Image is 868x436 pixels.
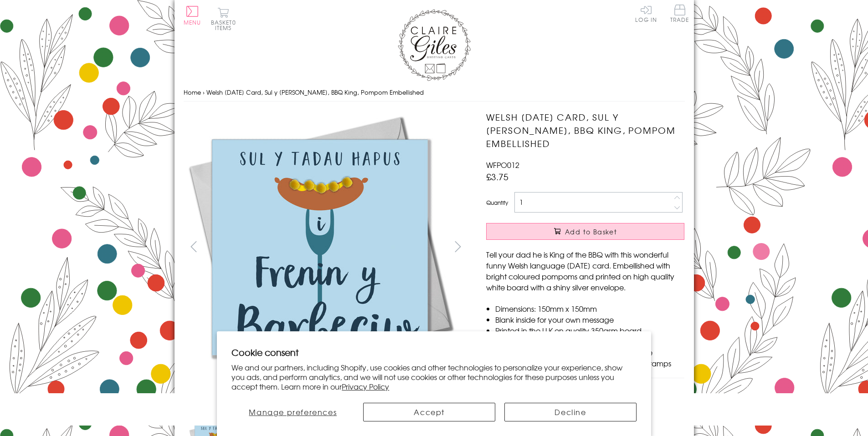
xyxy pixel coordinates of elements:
[398,9,471,81] img: Claire Giles Greetings Cards
[184,6,201,25] button: Menu
[447,236,468,257] button: next
[486,249,684,293] p: Tell your dad he is King of the BBQ with this wonderful funny Welsh language [DATE] card. Embelli...
[504,403,637,421] button: Decline
[342,381,389,392] a: Privacy Policy
[184,236,204,257] button: prev
[670,5,689,24] a: Trade
[670,5,689,22] span: Trade
[184,83,685,102] nav: breadcrumbs
[495,303,684,314] li: Dimensions: 150mm x 150mm
[486,159,519,170] span: WFPO012
[486,111,684,150] h1: Welsh [DATE] Card, Sul y [PERSON_NAME], BBQ King, Pompom Embellished
[486,170,508,183] span: £3.75
[231,346,637,359] h2: Cookie consent
[468,111,741,338] img: Welsh Father's Day Card, Sul y Tadau Hapus, BBQ King, Pompom Embellished
[206,88,424,96] span: Welsh [DATE] Card, Sul y [PERSON_NAME], BBQ King, Pompom Embellished
[231,403,354,421] button: Manage preferences
[486,198,508,207] label: Quantity
[486,223,684,240] button: Add to Basket
[203,88,205,96] span: ›
[363,403,495,421] button: Accept
[495,325,684,336] li: Printed in the U.K on quality 350gsm board
[249,406,337,417] span: Manage preferences
[495,314,684,325] li: Blank inside for your own message
[635,5,657,22] a: Log In
[211,7,236,30] button: Basket0 items
[231,363,637,391] p: We and our partners, including Shopify, use cookies and other technologies to personalize your ex...
[565,227,617,236] span: Add to Basket
[215,18,236,32] span: 0 items
[184,18,201,26] span: Menu
[183,111,457,384] img: Welsh Father's Day Card, Sul y Tadau Hapus, BBQ King, Pompom Embellished
[184,88,201,96] a: Home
